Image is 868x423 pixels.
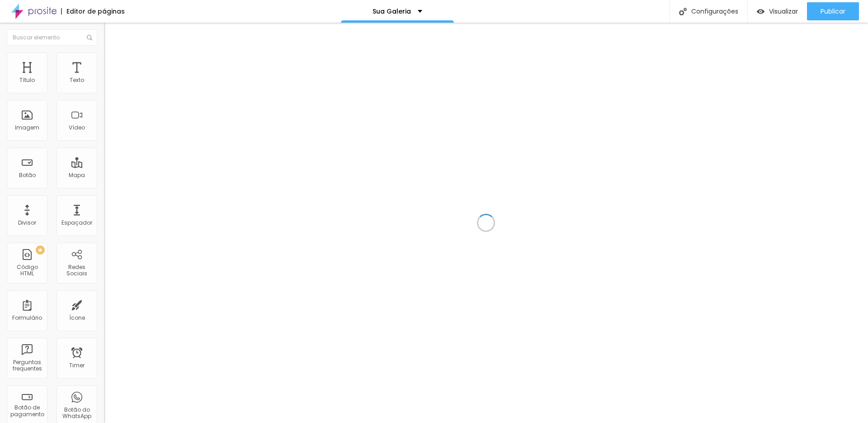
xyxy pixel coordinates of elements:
div: Título [19,77,35,83]
div: Mapa [69,172,85,178]
div: Botão de pagamento [9,404,45,418]
img: Icone [679,8,687,15]
div: Editor de páginas [61,8,125,14]
div: Ícone [69,315,85,321]
div: Formulário [12,315,42,321]
p: Sua Galeria [373,8,411,14]
span: Visualizar [769,8,798,15]
button: Publicar [807,2,859,20]
img: Icone [87,35,92,40]
div: Timer [69,362,85,369]
div: Espaçador [61,220,92,226]
input: Buscar elemento [7,29,97,46]
div: Divisor [18,220,36,226]
div: Texto [70,77,84,83]
div: Botão do WhatsApp [59,407,94,420]
img: view-1.svg [757,8,764,15]
div: Código HTML [9,264,45,277]
div: Imagem [15,125,39,131]
span: Publicar [821,8,845,15]
button: Visualizar [748,2,807,20]
div: Perguntas frequentes [9,359,45,372]
div: Redes Sociais [59,264,94,277]
div: Botão [19,172,36,178]
div: Vídeo [69,125,85,131]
